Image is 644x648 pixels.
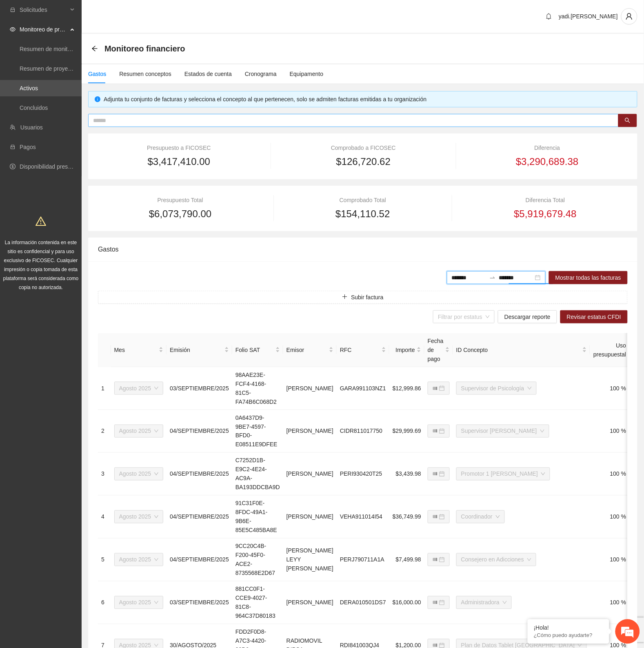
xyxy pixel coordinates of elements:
[20,65,107,72] a: Resumen de proyectos aprobados
[148,154,210,169] span: $3,417,410.00
[389,410,424,453] td: $29,999.69
[283,453,337,496] td: [PERSON_NAME]
[389,367,424,410] td: $12,999.86
[119,468,159,480] span: Agosto 2025
[461,468,545,480] span: Promotor 1 Cuauhtemoc
[235,345,274,354] span: Folio SAT
[95,96,100,102] span: info-circle
[88,69,106,78] div: Gastos
[543,13,555,20] span: bell
[98,453,111,496] td: 3
[283,581,337,624] td: [PERSON_NAME]
[337,539,389,581] td: PERJ790711A1A
[467,143,628,152] div: Diferencia
[98,496,111,539] td: 4
[104,95,631,104] div: Adjunta tu conjunto de facturas y selecciona el concepto al que pertenecen, solo se admiten factu...
[20,124,43,131] a: Usuarios
[534,632,603,639] p: ¿Cómo puedo ayudarte?
[590,581,629,624] td: 100 %
[20,144,36,150] a: Pagos
[111,333,167,367] th: Mes
[184,69,232,78] div: Estados de cuenta
[340,345,380,354] span: RFC
[232,410,283,453] td: 0A6437D9-9BE7-4597-BFD0-E08511E9DFEE
[542,10,555,23] button: bell
[337,581,389,624] td: DERA010501DS7
[335,206,390,222] span: $154,110.52
[283,496,337,539] td: [PERSON_NAME]
[4,223,155,252] textarea: Escriba su mensaje y pulse “Intro”
[10,27,16,32] span: eye
[167,453,232,496] td: 04/SEPTIEMBRE/2025
[567,312,621,321] span: Revisar estatus CFDI
[167,367,232,410] td: 03/SEPTIEMBRE/2025
[337,410,389,453] td: CIDR811017750
[3,240,79,290] span: La información contenida en este sitio es confidencial y para uso exclusivo de FICOSEC. Cualquier...
[461,554,531,566] span: Consejero en Adicciones
[555,273,621,282] span: Mostrar todas las facturas
[47,109,113,192] span: Estamos en línea.
[104,42,185,55] span: Monitoreo financiero
[337,367,389,410] td: GARA991103NZ1
[560,310,628,323] button: Revisar estatus CFDI
[149,206,211,222] span: $6,073,790.00
[20,2,68,18] span: Solicitudes
[20,46,79,52] a: Resumen de monitoreo
[463,196,628,205] div: Diferencia Total
[98,291,628,304] button: plusSubir factura
[559,13,618,20] span: yadi.[PERSON_NAME]
[232,539,283,581] td: 9CC20C4B-F200-45F0-ACE2-8735568E2D67
[119,597,159,609] span: Agosto 2025
[20,85,38,91] a: Activos
[20,21,68,38] span: Monitoreo de proyectos
[167,410,232,453] td: 04/SEPTIEMBRE/2025
[98,539,111,581] td: 5
[98,367,111,410] td: 1
[461,425,544,437] span: Supervisor Cuauhtémoc
[119,69,171,78] div: Resumen conceptos
[232,367,283,410] td: 98AAE23E-FCF4-4168-81C5-FA74B6C068D2
[167,496,232,539] td: 04/SEPTIEMBRE/2025
[337,453,389,496] td: PERI930420T25
[98,196,262,205] div: Presupuesto Total
[286,345,327,354] span: Emisor
[590,333,629,367] th: Uso presupuestal
[461,382,532,394] span: Supervisor de Psicología
[389,453,424,496] td: $3,439.98
[590,453,629,496] td: 100 %
[134,4,153,24] div: Minimizar ventana de chat en vivo
[245,69,277,78] div: Cronograma
[456,345,581,354] span: ID Concepto
[283,333,337,367] th: Emisor
[625,118,631,124] span: search
[119,425,159,437] span: Agosto 2025
[20,105,48,111] a: Concluidos
[98,143,260,152] div: Presupuesto a FICOSEC
[424,333,453,367] th: Fecha de pago
[389,333,424,367] th: Importe
[232,581,283,624] td: 881CC0F1-CCE9-4027-81C8-964C37D80183
[534,625,603,631] div: ¡Hola!
[336,154,391,169] span: $126,720.62
[119,554,159,566] span: Agosto 2025
[167,539,232,581] td: 04/SEPTIEMBRE/2025
[167,581,232,624] td: 03/SEPTIEMBRE/2025
[91,45,98,52] span: arrow-left
[461,597,507,609] span: Administradora
[453,333,591,367] th: ID Concepto
[389,581,424,624] td: $16,000.00
[622,13,637,20] span: user
[618,114,637,127] button: search
[170,345,223,354] span: Emisión
[389,496,424,539] td: $36,749.99
[516,154,578,169] span: $3,290,689.38
[283,410,337,453] td: [PERSON_NAME]
[337,333,389,367] th: RFC
[342,294,348,301] span: plus
[98,410,111,453] td: 2
[428,336,444,363] span: Fecha de pago
[489,274,496,281] span: to
[42,42,137,52] div: Chatee con nosotros ahora
[91,45,98,52] div: Back
[389,539,424,581] td: $7,499.98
